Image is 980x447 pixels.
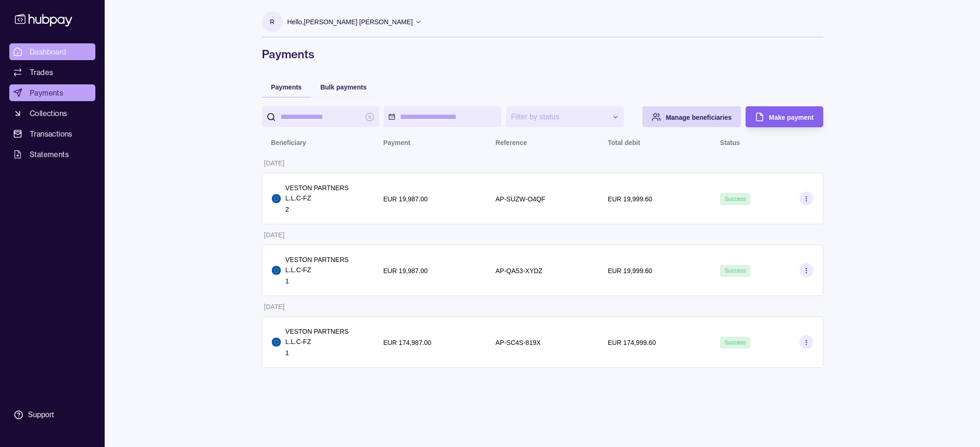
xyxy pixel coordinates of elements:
p: 2 [286,204,365,214]
a: Transactions [9,125,95,142]
p: AP-SC4S-819X [495,339,540,346]
span: Bulk payments [320,83,367,91]
p: [DATE] [264,231,285,239]
p: EUR 19,987.00 [383,267,428,275]
p: Reference [495,139,527,146]
input: search [280,106,361,127]
a: Support [9,405,95,425]
span: Manage beneficiaries [666,114,732,121]
button: Make payment [746,106,823,127]
span: Success [725,268,746,274]
p: VESTON PARTNERS L.L.C-FZ [286,326,365,347]
p: VESTON PARTNERS L.L.C-FZ [286,254,365,275]
p: [DATE] [264,303,285,310]
span: Success [725,196,746,202]
p: 1 [286,348,365,358]
h1: Payments [262,47,823,62]
p: Status [720,139,740,146]
span: Payments [271,83,302,91]
p: Hello, [PERSON_NAME] [PERSON_NAME] [287,17,413,27]
p: r [270,17,274,27]
span: Collections [30,108,67,119]
span: Payments [30,87,63,98]
a: Payments [9,84,95,101]
p: EUR 19,999.60 [608,195,653,203]
a: Collections [9,105,95,122]
p: EUR 174,987.00 [383,339,432,346]
p: Total debit [608,139,640,146]
span: Success [725,339,746,346]
p: 1 [286,276,365,286]
p: EUR 19,999.60 [608,267,653,275]
img: eu [272,337,281,347]
img: eu [272,194,281,203]
span: Transactions [30,128,73,139]
a: Dashboard [9,43,95,60]
span: Statements [30,149,69,160]
span: Make payment [769,114,813,121]
img: eu [272,266,281,275]
p: EUR 174,999.60 [608,339,656,346]
a: Statements [9,146,95,163]
p: EUR 19,987.00 [383,195,428,203]
p: Beneficiary [271,139,306,146]
a: Trades [9,64,95,81]
p: VESTON PARTNERS L.L.C-FZ [286,183,365,203]
span: Dashboard [30,46,67,57]
p: Payment [383,139,410,146]
button: Manage beneficiaries [642,106,741,127]
p: AP-SUZW-O4QF [495,195,545,203]
div: Support [28,410,54,420]
span: Trades [30,67,53,78]
p: [DATE] [264,159,285,167]
p: AP-QA53-XYDZ [495,267,542,275]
